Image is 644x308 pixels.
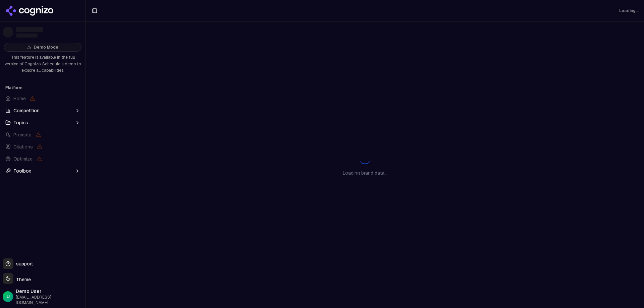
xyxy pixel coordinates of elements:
span: support [13,260,33,267]
button: Competition [3,105,83,116]
span: Home [13,95,26,102]
span: Competition [13,107,40,114]
span: Topics [13,119,28,126]
span: U [6,293,10,300]
span: Demo User [16,288,83,295]
div: Platform [3,82,83,93]
p: Loading brand data... [343,170,387,176]
div: Loading... [619,8,639,13]
span: Optimize [13,156,33,162]
span: Citations [13,143,33,150]
span: Demo Mode [34,45,58,50]
p: This feature is available in the full version of Cognizo. Schedule a demo to explore all capabili... [4,54,82,74]
span: Prompts [13,131,32,138]
button: Toolbox [3,166,83,176]
button: Topics [3,117,83,128]
span: [EMAIL_ADDRESS][DOMAIN_NAME] [16,295,83,305]
span: Toolbox [13,168,31,174]
span: Theme [13,276,31,283]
